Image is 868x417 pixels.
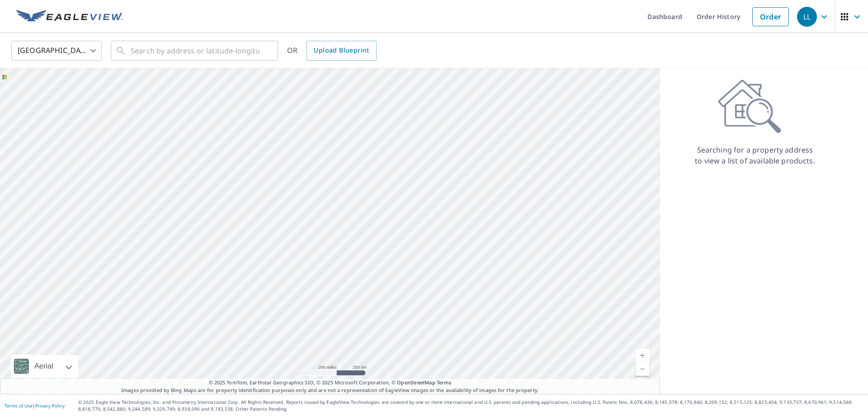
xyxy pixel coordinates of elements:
[636,362,649,376] a: Current Level 5, Zoom Out
[694,144,816,166] p: Searching for a property address to view a list of available products.
[209,379,452,387] span: © 2025 TomTom, Earthstar Geographics SIO, © 2025 Microsoft Corporation, ©
[437,379,452,386] a: Terms
[5,403,65,408] p: |
[797,7,817,27] div: LL
[307,41,376,61] a: Upload Blueprint
[16,10,123,24] img: EV Logo
[131,38,259,63] input: Search by address or latitude-longitude
[11,38,102,63] div: [GEOGRAPHIC_DATA]
[314,45,369,56] span: Upload Blueprint
[78,399,863,412] p: © 2025 Eagle View Technologies, Inc. and Pictometry International Corp. All Rights Reserved. Repo...
[32,355,56,378] div: Aerial
[636,349,649,362] a: Current Level 5, Zoom In
[5,403,33,409] a: Terms of Use
[287,41,377,61] div: OR
[11,355,78,378] div: Aerial
[35,403,65,409] a: Privacy Policy
[752,7,789,26] a: Order
[397,379,435,386] a: OpenStreetMap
